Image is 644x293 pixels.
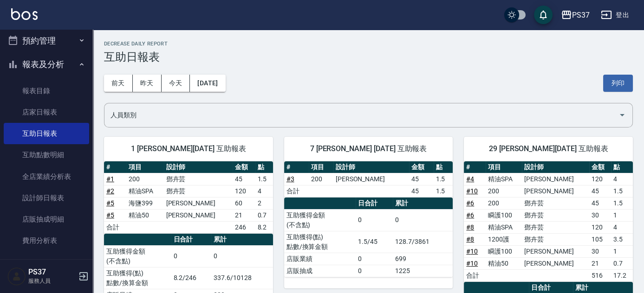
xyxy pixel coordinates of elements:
[309,161,333,173] th: 項目
[534,6,553,24] button: save
[466,236,474,243] a: #8
[486,173,522,185] td: 精油SPA
[486,233,522,245] td: 1200護
[611,161,633,173] th: 點
[4,80,89,102] a: 報表目錄
[522,221,589,233] td: 鄧卉芸
[284,197,453,277] table: a dense table
[486,161,522,173] th: 項目
[255,221,273,233] td: 8.2
[284,161,309,173] th: #
[104,161,126,173] th: #
[164,197,233,209] td: [PERSON_NAME]
[133,75,162,92] button: 昨天
[589,185,611,197] td: 45
[589,161,611,173] th: 金額
[255,161,273,173] th: 點
[393,253,453,265] td: 699
[4,166,89,187] a: 全店業績分析表
[611,245,633,257] td: 1
[464,161,633,282] table: a dense table
[126,185,163,197] td: 精油SPA
[11,8,38,20] img: Logo
[211,234,273,246] th: 累計
[284,253,356,265] td: 店販業績
[486,185,522,197] td: 200
[589,173,611,185] td: 120
[409,173,434,185] td: 45
[557,6,593,25] button: PS37
[108,107,615,123] input: 人員名稱
[434,173,453,185] td: 1.5
[284,185,309,197] td: 合計
[486,257,522,269] td: 精油50
[4,144,89,166] a: 互助點數明細
[522,185,589,197] td: [PERSON_NAME]
[106,175,114,183] a: #1
[126,197,163,209] td: 海鹽399
[466,260,478,267] a: #10
[434,161,453,173] th: 點
[190,75,225,92] button: [DATE]
[164,173,233,185] td: 鄧卉芸
[164,185,233,197] td: 鄧卉芸
[589,257,611,269] td: 21
[104,267,171,289] td: 互助獲得(點) 點數/換算金額
[28,277,76,285] p: 服務人員
[233,161,255,173] th: 金額
[333,173,409,185] td: [PERSON_NAME]
[522,233,589,245] td: 鄧卉芸
[309,173,333,185] td: 200
[286,175,294,183] a: #3
[4,209,89,230] a: 店販抽成明細
[466,199,474,207] a: #6
[522,197,589,209] td: 鄧卉芸
[171,267,212,289] td: 8.2/246
[4,29,89,53] button: 預約管理
[589,197,611,209] td: 45
[611,269,633,281] td: 17.2
[171,234,212,246] th: 日合計
[589,221,611,233] td: 120
[356,231,393,253] td: 1.5/45
[356,209,393,231] td: 0
[522,245,589,257] td: [PERSON_NAME]
[611,197,633,209] td: 1.5
[4,187,89,209] a: 設計師日報表
[171,245,212,267] td: 0
[106,211,114,219] a: #5
[356,197,393,210] th: 日合計
[211,245,273,267] td: 0
[284,209,356,231] td: 互助獲得金額 (不含點)
[522,161,589,173] th: 設計師
[4,123,89,144] a: 互助日報表
[284,231,356,253] td: 互助獲得(點) 點數/換算金額
[4,255,89,280] button: 客戶管理
[597,6,633,24] button: 登出
[611,221,633,233] td: 4
[409,185,434,197] td: 45
[603,75,633,92] button: 列印
[409,161,434,173] th: 金額
[233,185,255,197] td: 120
[356,265,393,277] td: 0
[611,233,633,245] td: 3.5
[393,209,453,231] td: 0
[115,144,262,153] span: 1 [PERSON_NAME][DATE] 互助報表
[611,185,633,197] td: 1.5
[589,269,611,281] td: 516
[284,265,356,277] td: 店販抽成
[589,245,611,257] td: 30
[211,267,273,289] td: 337.6/10128
[104,245,171,267] td: 互助獲得金額 (不含點)
[464,161,486,173] th: #
[4,230,89,251] a: 費用分析表
[104,51,633,64] h3: 互助日報表
[233,209,255,221] td: 21
[466,211,474,219] a: #6
[7,267,26,286] img: Person
[106,187,114,195] a: #2
[4,102,89,123] a: 店家日報表
[164,209,233,221] td: [PERSON_NAME]
[611,257,633,269] td: 0.7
